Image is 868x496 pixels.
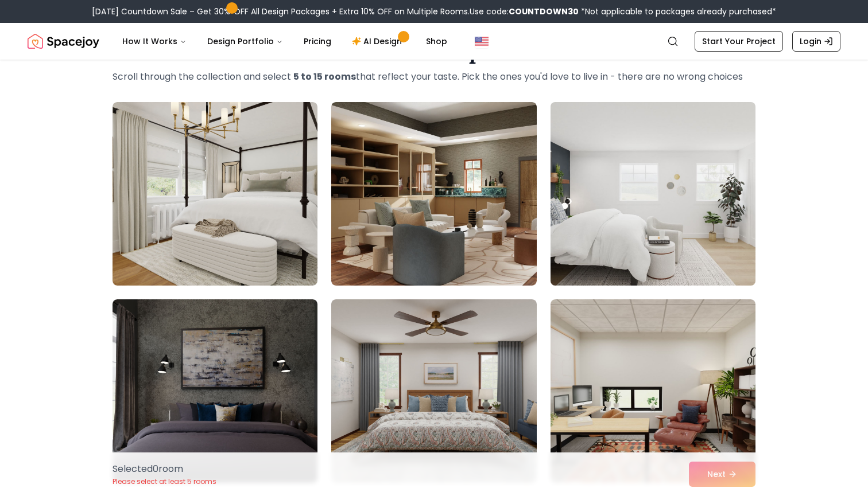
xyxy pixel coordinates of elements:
[92,6,776,17] div: [DATE] Countdown Sale – Get 30% OFF All Design Packages + Extra 10% OFF on Multiple Rooms.
[28,23,840,60] nav: Global
[293,70,356,83] strong: 5 to 15 rooms
[113,102,317,286] img: Room room-1
[792,31,840,52] a: Login
[28,30,99,53] a: Spacejoy
[113,30,196,53] button: How It Works
[113,70,755,84] p: Scroll through the collection and select that reflect your taste. Pick the ones you'd love to liv...
[113,462,216,476] p: Selected 0 room
[509,6,579,17] b: COUNTDOWN30
[695,31,783,52] a: Start Your Project
[113,299,317,483] img: Room room-4
[545,97,761,290] img: Room room-3
[331,299,536,483] img: Room room-5
[417,30,456,53] a: Shop
[331,102,536,286] img: Room room-2
[113,33,755,61] h1: Choose the Rooms That Inspire You
[470,6,579,17] span: Use code:
[343,30,414,53] a: AI Design
[475,34,489,48] img: United States
[198,30,292,53] button: Design Portfolio
[294,30,340,53] a: Pricing
[579,6,776,17] span: *Not applicable to packages already purchased*
[28,30,99,53] img: Spacejoy Logo
[113,477,216,486] p: Please select at least 5 rooms
[551,299,755,483] img: Room room-6
[113,30,456,53] nav: Main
